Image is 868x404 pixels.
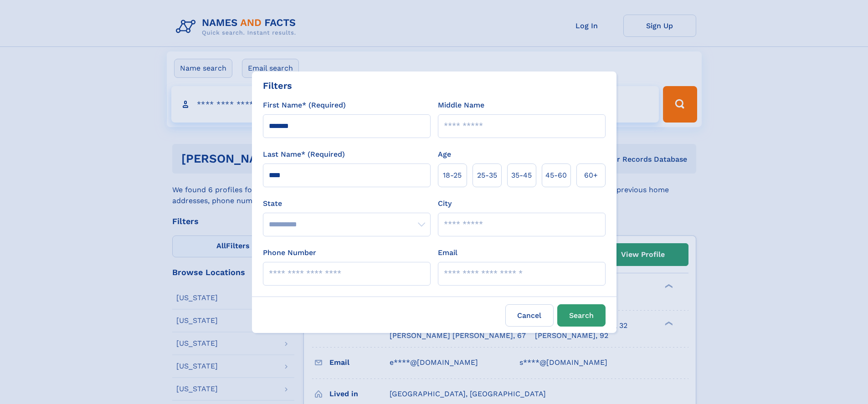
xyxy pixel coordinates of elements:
span: 18‑25 [443,170,462,181]
div: Filters [263,79,292,92]
label: Last Name* (Required) [263,149,345,160]
label: Email [438,247,457,258]
label: Middle Name [438,100,484,111]
span: 45‑60 [545,170,567,181]
span: 60+ [584,170,598,181]
label: Cancel [505,304,554,327]
label: Phone Number [263,247,316,258]
span: 25‑35 [477,170,497,181]
span: 35‑45 [511,170,532,181]
button: Search [557,304,606,327]
label: State [263,198,431,209]
label: First Name* (Required) [263,100,346,111]
label: City [438,198,452,209]
label: Age [438,149,451,160]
